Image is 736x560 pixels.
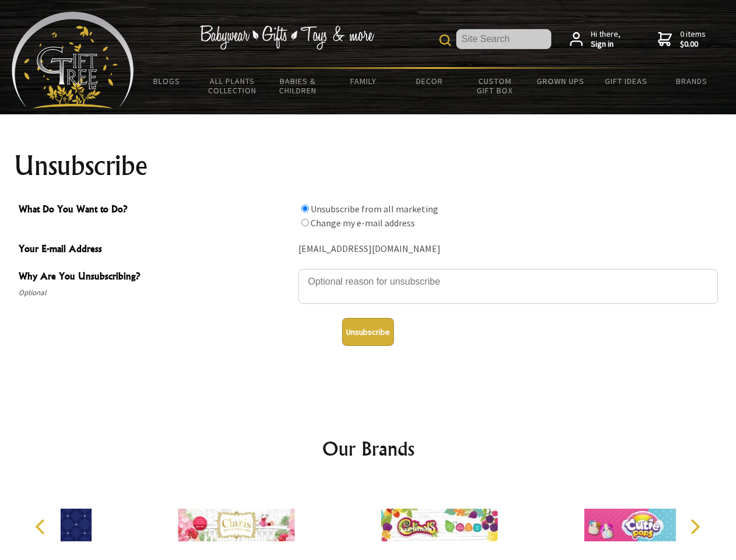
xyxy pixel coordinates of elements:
strong: Sign in [591,39,621,50]
label: Change my e-mail address [311,217,415,229]
a: 0 items$0.00 [658,29,706,50]
a: BLOGS [134,69,200,93]
div: [EMAIL_ADDRESS][DOMAIN_NAME] [298,240,718,258]
button: Previous [29,514,55,540]
a: Babies & Children [265,69,331,103]
h2: Our Brands [23,435,713,463]
button: Unsubscribe [342,318,394,346]
span: 0 items [680,29,706,50]
a: Hi there,Sign in [570,29,621,50]
span: Hi there, [591,29,621,50]
input: Site Search [456,29,551,49]
button: Next [682,514,707,540]
textarea: Why Are You Unsubscribing? [298,269,718,304]
span: Optional [19,286,293,300]
img: Babyware - Gifts - Toys and more... [12,12,134,108]
span: Why Are You Unsubscribing? [19,269,293,286]
h1: Unsubscribe [14,152,723,180]
a: Decor [396,69,462,93]
a: Family [331,69,397,93]
img: product search [439,34,451,46]
a: Brands [659,69,725,93]
input: What Do You Want to Do? [301,205,309,212]
img: Babywear - Gifts - Toys & more [199,25,374,50]
label: Unsubscribe from all marketing [311,203,438,215]
a: Custom Gift Box [462,69,528,103]
a: Grown Ups [527,69,593,93]
input: What Do You Want to Do? [301,219,309,226]
strong: $0.00 [680,39,706,50]
span: Your E-mail Address [19,242,293,258]
a: Gift Ideas [593,69,659,93]
span: What Do You Want to Do? [19,202,293,219]
a: All Plants Collection [200,69,266,103]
